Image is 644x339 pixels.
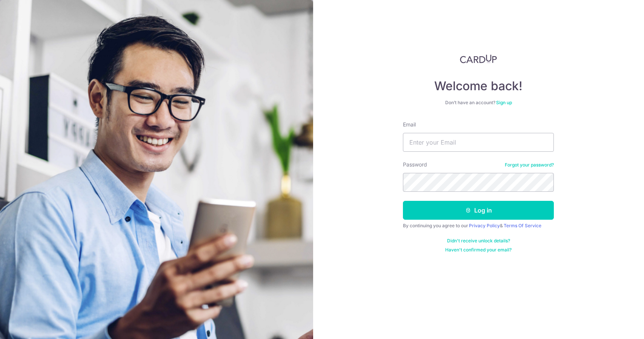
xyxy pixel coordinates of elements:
[403,133,554,152] input: Enter your Email
[504,223,541,228] a: Terms Of Service
[403,161,427,168] label: Password
[403,201,554,220] button: Log in
[496,100,512,105] a: Sign up
[403,79,554,94] h4: Welcome back!
[469,223,500,228] a: Privacy Policy
[505,162,554,168] a: Forgot your password?
[403,100,554,106] div: Don’t have an account?
[445,247,512,253] a: Haven't confirmed your email?
[403,121,416,128] label: Email
[447,238,510,244] a: Didn't receive unlock details?
[403,223,554,229] div: By continuing you agree to our &
[460,54,497,63] img: CardUp Logo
